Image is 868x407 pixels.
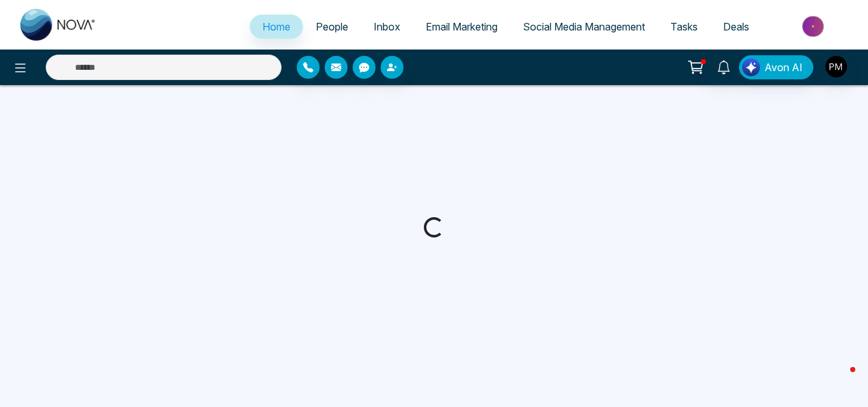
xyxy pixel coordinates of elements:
img: Nova CRM Logo [20,9,97,41]
span: Tasks [670,20,698,33]
img: Market-place.gif [768,12,860,41]
a: Social Media Management [510,15,658,39]
span: Deals [723,20,749,33]
img: User Avatar [825,56,847,77]
a: People [303,15,361,39]
span: Social Media Management [523,20,645,33]
iframe: Intercom live chat [825,364,855,394]
img: Lead Flow [742,58,760,76]
a: Deals [710,15,762,39]
a: Tasks [658,15,710,39]
a: Inbox [361,15,413,39]
span: Avon AI [764,60,803,75]
span: Home [262,20,290,33]
button: Avon AI [739,55,813,79]
a: Home [250,15,303,39]
span: People [316,20,348,33]
a: Email Marketing [413,15,510,39]
span: Inbox [374,20,400,33]
span: Email Marketing [426,20,498,33]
